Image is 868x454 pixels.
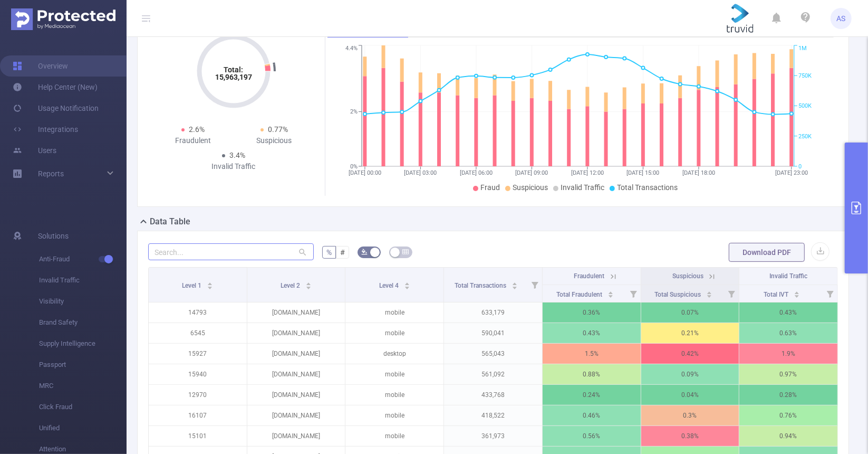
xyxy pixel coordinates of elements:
p: mobile [345,385,443,405]
h2: Data Table [150,215,190,228]
a: Users [13,140,56,161]
span: # [340,248,345,257]
p: [DOMAIN_NAME] [247,405,345,425]
span: Solutions [38,225,69,247]
div: Sort [706,290,712,296]
tspan: 1M [798,45,807,52]
p: 0.28% [739,385,837,405]
p: 418,522 [444,405,542,425]
p: 0.43% [739,302,837,323]
p: 16107 [149,405,247,425]
p: 0.88% [543,364,641,384]
div: Fraudulent [152,135,234,146]
p: 15927 [149,344,247,364]
p: 0.09% [641,364,739,384]
p: 0.46% [543,405,641,425]
p: 12970 [149,385,247,405]
p: [DOMAIN_NAME] [247,323,345,343]
i: Filter menu [527,268,542,302]
div: Sort [607,290,614,296]
p: 561,092 [444,364,542,384]
p: 0.97% [739,364,837,384]
span: % [326,248,332,257]
img: Protected Media [11,8,115,30]
div: Sort [512,281,518,287]
span: Click Fraud [39,396,127,418]
p: [DOMAIN_NAME] [247,385,345,405]
span: Visibility [39,291,127,312]
tspan: 500K [798,103,812,110]
tspan: [DATE] 03:00 [404,169,437,176]
span: Total IVT [764,291,790,298]
a: Usage Notification [13,98,99,119]
tspan: [DATE] 23:00 [775,169,808,176]
span: Invalid Traffic [39,270,127,291]
span: Anti-Fraud [39,249,127,270]
tspan: [DATE] 06:00 [460,169,493,176]
p: 0.43% [543,323,641,343]
div: Invalid Traffic [193,161,274,172]
i: icon: caret-down [607,294,613,297]
i: icon: caret-up [794,290,800,293]
p: 361,973 [444,426,542,446]
span: 2.6% [189,125,205,134]
p: 433,768 [444,385,542,405]
span: Fraud [480,183,500,192]
i: icon: caret-up [607,290,613,293]
span: Suspicious [672,272,703,280]
tspan: 15,963,197 [215,73,252,81]
tspan: 4.4% [345,45,358,52]
p: 0.56% [543,426,641,446]
p: 0.76% [739,405,837,425]
span: Fraudulent [574,272,605,280]
p: [DOMAIN_NAME] [247,344,345,364]
p: 15101 [149,426,247,446]
a: Integrations [13,119,78,140]
p: 6545 [149,323,247,343]
p: mobile [345,405,443,425]
span: Suspicious [513,183,548,192]
span: Invalid Traffic [769,272,807,280]
i: icon: bg-colors [361,249,368,255]
i: icon: caret-down [512,285,518,288]
div: Sort [305,281,312,287]
p: 1.9% [739,344,837,364]
span: Total Suspicious [654,291,702,298]
tspan: [DATE] 12:00 [571,169,604,176]
tspan: 250K [798,133,812,140]
div: Sort [207,281,213,287]
p: 0.07% [641,302,739,323]
tspan: 2% [350,109,358,116]
p: mobile [345,426,443,446]
p: 0.3% [641,405,739,425]
tspan: 0 [798,163,802,170]
span: Passport [39,354,127,375]
p: 14793 [149,302,247,323]
div: Sort [404,281,410,287]
p: 0.42% [641,344,739,364]
p: 0.94% [739,426,837,446]
a: Help Center (New) [13,77,98,98]
span: Total Transactions [617,183,678,192]
p: 565,043 [444,344,542,364]
p: mobile [345,302,443,323]
p: [DOMAIN_NAME] [247,302,345,323]
span: Total Transactions [455,282,508,289]
p: [DOMAIN_NAME] [247,426,345,446]
tspan: [DATE] 18:00 [682,169,715,176]
i: icon: caret-up [404,281,410,284]
i: icon: caret-down [305,285,311,288]
span: Supply Intelligence [39,333,127,354]
p: [DOMAIN_NAME] [247,364,345,384]
i: Filter menu [823,285,837,302]
i: icon: caret-down [207,285,213,288]
p: 0.21% [641,323,739,343]
button: Download PDF [729,243,805,262]
span: Brand Safety [39,312,127,333]
p: mobile [345,364,443,384]
i: Filter menu [626,285,641,302]
span: Total Fraudulent [556,291,604,298]
p: 590,041 [444,323,542,343]
span: Invalid Traffic [561,183,604,192]
input: Search... [148,243,314,260]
